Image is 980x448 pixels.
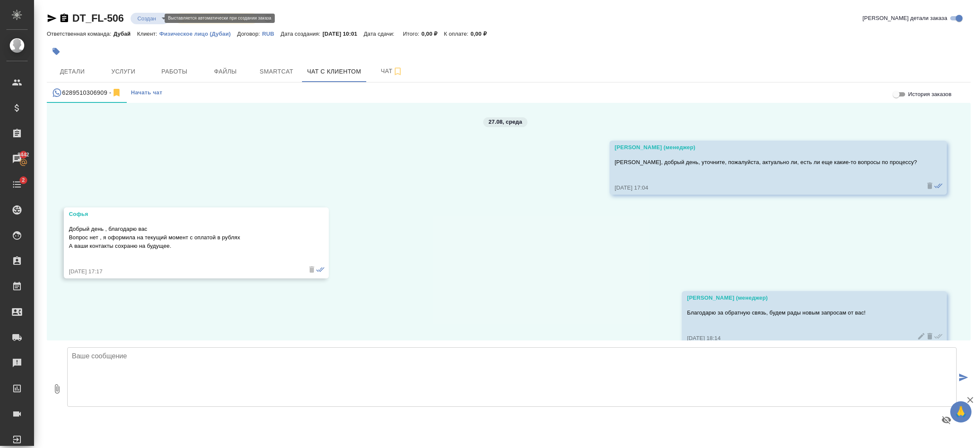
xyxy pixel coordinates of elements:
[180,15,247,22] button: [DEMOGRAPHIC_DATA]
[160,31,237,37] p: Физическое лицо (Дубаи)
[615,143,917,152] div: [PERSON_NAME] (менеджер)
[615,184,917,192] div: [DATE] 17:04
[131,88,162,98] span: Начать чат
[863,14,947,23] span: [PERSON_NAME] детали заказа
[2,148,32,170] a: 8442
[954,403,968,421] span: 🙏
[364,31,396,37] p: Дата сдачи:
[687,334,917,343] div: [DATE] 18:14
[111,88,122,98] svg: Отписаться
[237,31,262,37] p: Договор:
[69,267,299,276] div: [DATE] 17:17
[47,31,114,37] p: Ответственная команда:
[103,66,144,77] span: Услуги
[17,176,30,184] span: 2
[403,31,421,37] p: Итого:
[160,30,237,37] a: Физическое лицо (Дубаи)
[69,210,299,218] div: Софья
[176,13,257,24] div: Создан
[322,31,364,37] p: [DATE] 10:01
[47,82,971,103] div: simple tabs example
[908,90,952,99] span: История заказов
[687,309,917,317] p: Благодарю за обратную связь, будем рады новым запросам от вас!
[262,30,281,37] a: RUB
[47,42,66,61] button: Добавить тэг
[72,12,124,24] a: DT_FL-506
[281,31,322,37] p: Дата создания:
[59,13,69,23] button: Скопировать ссылку
[47,13,57,23] button: Скопировать ссылку для ЯМессенджера
[444,31,470,37] p: К оплате:
[69,225,299,250] p: Добрый день , благодарю вас Вопрос нет , я оформила на текущий момент с оплатой в рублях А ваши к...
[52,88,122,98] div: 6289510306909 (Софья) - (undefined)
[615,158,917,167] p: [PERSON_NAME], добрый день, уточните, пожалуйста, актуально ли, есть ли еще какие-то вопросы по п...
[307,66,361,77] span: Чат с клиентом
[393,66,403,77] svg: Подписаться
[950,401,971,422] button: 🙏
[127,82,167,103] button: Начать чат
[2,174,32,195] a: 2
[114,31,137,37] p: Дубай
[256,66,297,77] span: Smartcat
[135,15,159,22] button: Создан
[154,66,195,77] span: Работы
[687,294,917,302] div: [PERSON_NAME] (менеджер)
[205,66,246,77] span: Файлы
[262,13,273,24] button: Доп статусы указывают на важность/срочность заказа
[131,13,169,24] div: Создан
[137,31,159,37] p: Клиент:
[52,66,93,77] span: Детали
[12,150,34,159] span: 8442
[470,31,493,37] p: 0,00 ₽
[371,66,412,77] span: Чат
[262,31,281,37] p: RUB
[422,31,444,37] p: 0,00 ₽
[488,118,522,126] p: 27.08, среда
[936,410,957,430] button: Предпросмотр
